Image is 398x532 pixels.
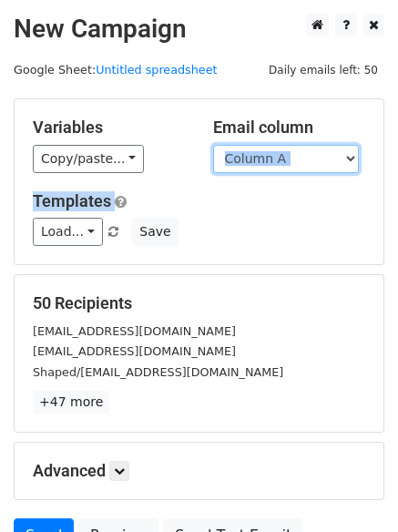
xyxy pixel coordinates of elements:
a: Untitled spreadsheet [96,63,217,77]
small: [EMAIL_ADDRESS][DOMAIN_NAME] [33,344,236,358]
h5: Email column [213,118,366,138]
h2: New Campaign [14,14,384,45]
a: +47 more [33,391,109,414]
a: Load... [33,218,103,246]
h5: Advanced [33,461,365,481]
button: Save [131,218,179,246]
small: [EMAIL_ADDRESS][DOMAIN_NAME] [33,324,236,338]
span: Daily emails left: 50 [262,60,384,80]
a: Daily emails left: 50 [262,63,384,77]
a: Templates [33,191,111,210]
iframe: Chat Widget [307,445,398,532]
h5: Variables [33,118,186,138]
a: Copy/paste... [33,145,144,173]
small: Shaped/[EMAIL_ADDRESS][DOMAIN_NAME] [33,365,283,379]
small: Google Sheet: [14,63,218,77]
h5: 50 Recipients [33,293,365,313]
